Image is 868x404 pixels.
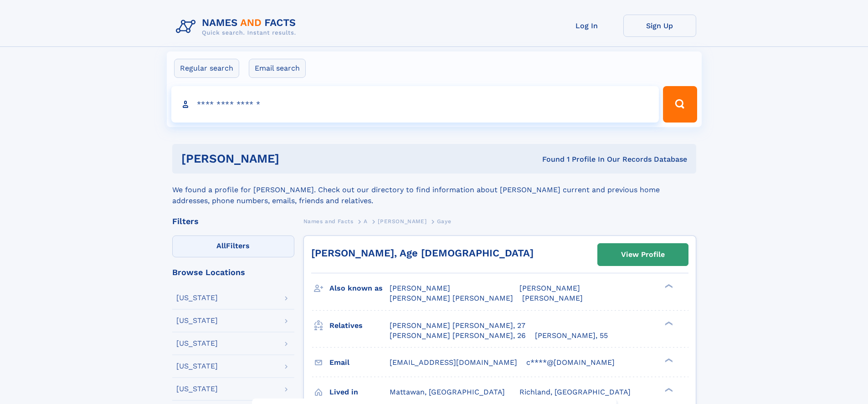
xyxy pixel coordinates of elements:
[176,385,218,393] div: [US_STATE]
[663,283,673,289] div: ❯
[621,244,665,265] div: View Profile
[390,388,505,396] span: Mattawan, [GEOGRAPHIC_DATA]
[390,321,525,331] a: [PERSON_NAME] [PERSON_NAME], 27
[181,153,411,164] h1: [PERSON_NAME]
[172,235,294,257] label: Filters
[329,281,390,296] h3: Also known as
[174,59,239,78] label: Regular search
[663,357,673,363] div: ❯
[519,284,580,292] span: [PERSON_NAME]
[663,387,673,393] div: ❯
[249,59,306,78] label: Email search
[176,294,218,302] div: [US_STATE]
[176,317,218,324] div: [US_STATE]
[329,384,390,400] h3: Lived in
[176,340,218,347] div: [US_STATE]
[172,268,294,276] div: Browse Locations
[522,294,583,302] span: [PERSON_NAME]
[437,218,451,225] span: Gaye
[329,355,390,370] h3: Email
[216,241,226,250] span: All
[378,218,426,225] span: [PERSON_NAME]
[364,218,368,225] span: A
[598,244,688,266] a: View Profile
[550,15,623,37] a: Log In
[519,388,631,396] span: Richland, [GEOGRAPHIC_DATA]
[378,215,426,227] a: [PERSON_NAME]
[303,215,354,227] a: Names and Facts
[663,86,697,123] button: Search Button
[535,331,608,341] a: [PERSON_NAME], 55
[364,215,368,227] a: A
[663,320,673,326] div: ❯
[390,331,526,341] a: [PERSON_NAME] [PERSON_NAME], 26
[390,284,450,292] span: [PERSON_NAME]
[172,217,294,225] div: Filters
[171,86,659,123] input: search input
[172,15,303,39] img: Logo Names and Facts
[390,358,517,367] span: [EMAIL_ADDRESS][DOMAIN_NAME]
[176,363,218,370] div: [US_STATE]
[311,247,534,259] a: [PERSON_NAME], Age [DEMOGRAPHIC_DATA]
[172,174,696,206] div: We found a profile for [PERSON_NAME]. Check out our directory to find information about [PERSON_N...
[329,318,390,333] h3: Relatives
[411,154,687,164] div: Found 1 Profile In Our Records Database
[623,15,696,37] a: Sign Up
[390,294,513,302] span: [PERSON_NAME] [PERSON_NAME]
